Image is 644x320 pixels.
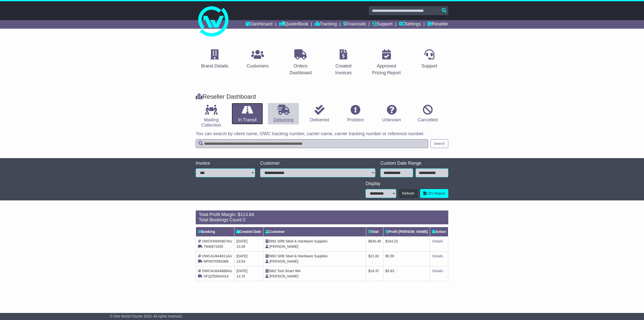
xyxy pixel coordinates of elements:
[304,103,335,125] a: Delivered
[370,254,379,258] span: 21.82
[268,103,299,125] a: Delivering
[383,266,430,281] td: $
[268,269,276,273] span: 5862
[232,103,263,125] a: In Transit
[268,254,276,258] span: 5892
[387,239,398,243] span: 104.22
[370,269,379,273] span: 24.37
[366,236,383,251] td: $
[372,20,392,29] a: Support
[202,269,232,273] span: OWCAU644688AU
[370,239,381,243] span: 630.49
[260,161,375,166] div: Customer
[196,161,255,166] div: Invoice
[236,244,245,248] span: 13:28
[366,227,383,236] th: Total
[196,227,234,236] th: Booking
[366,266,383,281] td: $
[204,274,229,278] span: VFQZ50044314
[269,274,298,278] span: [PERSON_NAME]
[199,212,445,218] div: Total Profit Margin: $
[277,239,328,243] span: SRB Steel & Hardware Supplies
[247,63,268,69] div: Customers
[198,48,231,71] a: Brand Details
[204,259,228,263] span: MP0070354389
[343,20,366,29] a: Financials
[285,63,316,76] div: Orders Dashboard
[279,20,308,29] a: Quote/Book
[196,103,227,130] a: Waiting Collection
[236,259,245,263] span: 13:54
[236,274,245,278] span: 12:15
[366,251,383,266] td: $
[383,227,430,236] th: Profit [PERSON_NAME]
[430,227,448,236] th: Action
[421,63,437,69] div: Support
[420,189,448,198] a: CSV Report
[281,48,319,78] a: Orders Dashboard
[431,139,448,148] button: Search
[387,269,394,273] span: 3.83
[246,20,272,29] a: Dashboard
[368,48,406,78] a: Approved Pricing Report
[268,239,276,243] span: 5892
[383,236,430,251] td: $
[371,63,402,76] div: Approved Pricing Report
[412,103,443,125] a: Cancelled
[269,244,298,248] span: [PERSON_NAME]
[340,103,371,125] a: Problem
[418,48,440,71] a: Support
[236,254,248,258] span: [DATE]
[380,161,448,166] div: Custom Date Range
[263,227,366,236] th: Customer
[236,269,248,273] span: [DATE]
[234,227,263,236] th: Created Date
[243,217,245,222] span: 3
[399,189,418,198] button: Refresh
[383,251,430,266] td: $
[432,239,443,243] a: Details
[202,254,232,258] span: OWCAU644811AU
[240,212,254,217] span: 113.64
[196,131,448,137] p: You can search by client name, OWC tracking number, carrier name, carrier tracking number or refe...
[427,20,448,29] a: Reseller
[243,48,272,71] a: Customers
[432,269,443,273] a: Details
[328,63,359,76] div: Created Invoices
[325,48,363,78] a: Created Invoices
[269,259,298,263] span: [PERSON_NAME]
[199,217,445,223] div: Total Bookings Count:
[277,254,328,258] span: SRB Steel & Hardware Supplies
[387,254,394,258] span: 5.59
[201,63,228,69] div: Brand Details
[236,239,248,243] span: [DATE]
[204,244,223,248] span: 7506873205
[399,20,421,29] a: Settings
[366,181,448,187] div: Display
[315,20,337,29] a: Tracking
[432,254,443,258] a: Details
[110,314,183,318] span: © One World Courier 2025. All rights reserved.
[277,269,301,273] span: Tool Smart WA
[202,239,232,243] span: OWCKR645907AU
[376,103,407,125] a: Unknown
[193,93,451,100] div: Reseller Dashboard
